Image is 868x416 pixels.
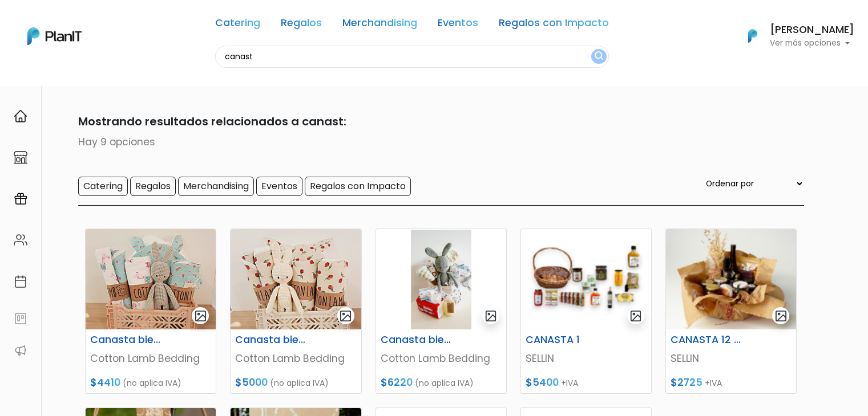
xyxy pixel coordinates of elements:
img: gallery-light [339,309,352,323]
span: $6220 [381,376,413,389]
a: gallery-light Canasta bienvenida 1) Cotton Lamb Bedding $4410 (no aplica IVA) [85,229,216,394]
a: gallery-light Canasta bienvenida 2) Cotton Lamb Bedding $5000 (no aplica IVA) [230,229,361,394]
img: campaigns-02234683943229c281be62815700db0a1741e53638e28bf9629b52c665b00959.svg [14,192,27,206]
img: search_button-432b6d5273f82d61273b3651a40e1bd1b912527efae98b1b7a1b2c0702e16a8d.svg [595,51,603,62]
span: $4410 [90,376,120,389]
h6: Canasta bienvenida 2) [228,334,318,346]
a: gallery-light Canasta bienvenida 3) Cotton Lamb Bedding $6220 (no aplica IVA) [376,229,507,394]
p: Mostrando resultados relacionados a canast: [64,113,804,130]
input: Eventos [256,177,302,196]
a: Regalos con Impacto [499,18,609,32]
button: PlanIt Logo [PERSON_NAME] Ver más opciones [733,21,854,51]
img: calendar-87d922413cdce8b2cf7b7f5f62616a5cf9e4887200fb71536465627b3292af00.svg [14,275,27,288]
p: SELLIN [671,351,792,366]
img: gallery-light [774,309,788,323]
img: gallery-light [485,309,498,323]
span: (no aplica IVA) [123,377,181,389]
p: SELLIN [526,351,647,366]
span: (no aplica IVA) [270,377,329,389]
img: partners-52edf745621dab592f3b2c58e3bca9d71375a7ef29c3b500c9f145b62cc070d4.svg [14,344,27,357]
img: marketplace-4ceaa7011d94191e9ded77b95e3339b90024bf715f7c57f8cf31f2d8c509eaba.svg [14,150,27,164]
span: $5400 [526,376,559,389]
a: Catering [215,18,260,32]
img: PlanIt Logo [740,23,765,48]
input: Merchandising [178,177,254,196]
p: Cotton Lamb Bedding [381,351,502,366]
img: thumb_Canasta_1_.jpg [231,229,361,329]
h6: CANASTA 12 PRODUCTOS [664,334,754,346]
input: Regalos [130,177,176,196]
img: feedback-78b5a0c8f98aac82b08bfc38622c3050aee476f2c9584af64705fc4e61158814.svg [14,312,27,325]
p: Hay 9 opciones [64,134,804,149]
a: gallery-light CANASTA 1 SELLIN $5400 +IVA [520,229,652,394]
img: home-e721727adea9d79c4d83392d1f703f7f8bce08238fde08b1acbfd93340b81755.svg [14,109,27,123]
h6: CANASTA 1 [519,334,609,346]
span: $5000 [235,376,268,389]
a: Merchandising [342,18,417,32]
span: (no aplica IVA) [415,377,474,389]
a: Regalos [281,18,322,32]
span: $2725 [671,376,703,389]
span: +IVA [705,377,722,389]
input: Buscá regalos, desayunos, y más [215,46,609,68]
img: people-662611757002400ad9ed0e3c099ab2801c6687ba6c219adb57efc949bc21e19d.svg [14,233,27,247]
input: Regalos con Impacto [305,177,411,196]
a: gallery-light CANASTA 12 PRODUCTOS SELLIN $2725 +IVA [665,229,797,394]
span: +IVA [561,377,578,389]
img: thumb_2000___2000-Photoroom__20_.png [376,229,506,329]
img: PlanIt Logo [27,27,82,45]
img: thumb_Canasta_1__otro_dise%C3%B1o.jpg [86,229,216,329]
h6: Canasta bienvenida 1) [83,334,173,346]
img: thumb_68827b7c88a81_7.png [666,229,796,329]
h6: [PERSON_NAME] [770,25,854,35]
h6: Canasta bienvenida 3) [374,334,464,346]
img: gallery-light [194,309,207,323]
p: Cotton Lamb Bedding [235,351,356,366]
p: Cotton Lamb Bedding [90,351,211,366]
a: Eventos [438,18,478,32]
input: Catering [78,177,128,196]
p: Ver más opciones [770,39,854,47]
img: gallery-light [629,309,643,323]
img: thumb_Captura_de_pantalla_2025-09-29_121831.png [521,229,651,329]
